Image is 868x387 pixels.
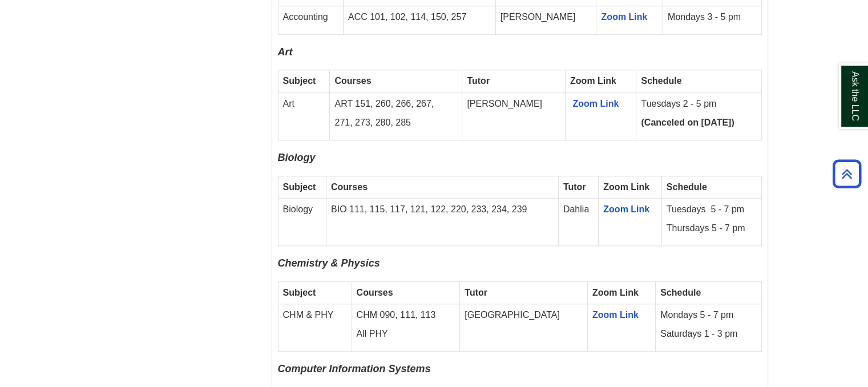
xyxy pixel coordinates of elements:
[660,328,756,341] p: Saturdays 1 - 3 pm
[667,182,707,192] strong: Schedule
[601,12,647,22] a: Zoom Link
[592,288,639,297] strong: Zoom Link
[326,199,558,246] td: BIO 111, 115, 117, 121, 122, 220, 233, 234, 239
[357,309,455,322] p: CHM 090, 111, 113
[558,199,598,246] td: Dahlia
[348,11,491,24] p: ACC 101, 102, 114, 150, 257
[357,288,393,297] strong: Courses
[278,93,330,140] td: Art
[278,46,293,58] span: Art
[495,6,596,35] td: [PERSON_NAME]
[592,310,639,320] a: Zoom Link
[641,118,734,127] strong: (Canceled on [DATE])
[278,152,316,163] span: Biology
[334,98,457,111] p: ART 151, 260, 266, 267,
[570,76,616,86] strong: Zoom Link
[603,204,649,214] a: Zoom Link
[334,76,371,86] strong: Courses
[829,166,865,182] a: Back to Top
[331,182,368,192] strong: Courses
[660,288,701,297] strong: Schedule
[668,11,757,24] p: Mondays 3 - 5 pm
[462,93,566,140] td: [PERSON_NAME]
[357,328,455,341] p: All PHY
[283,76,316,86] strong: Subject
[563,182,586,192] strong: Tutor
[603,182,649,192] strong: Zoom Link
[641,76,681,86] strong: Schedule
[460,304,588,352] td: [GEOGRAPHIC_DATA]
[641,98,756,111] p: Tuesdays 2 - 5 pm
[278,6,343,35] td: Accounting
[278,257,380,269] span: Chemistry & Physics
[572,99,619,108] a: Zoom Link
[465,288,487,297] strong: Tutor
[278,304,352,352] td: CHM & PHY
[660,309,756,322] p: Mondays 5 - 7 pm
[667,203,757,216] p: Tuesdays 5 - 7 pm
[467,76,490,86] strong: Tutor
[278,363,431,374] span: Computer Information Systems
[283,182,316,192] strong: Subject
[278,199,326,246] td: Biology
[667,222,757,235] p: Thursdays 5 - 7 pm
[283,288,316,297] strong: Subject
[334,116,457,130] p: 271, 273, 280, 285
